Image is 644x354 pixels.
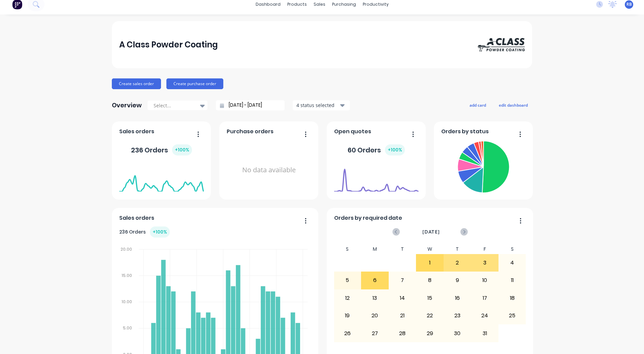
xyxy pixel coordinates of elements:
[494,101,532,109] button: edit dashboard
[122,299,132,305] tspan: 10.00
[498,244,526,254] div: S
[416,325,443,342] div: 29
[499,307,526,324] div: 25
[131,144,192,155] div: 236 Orders
[119,38,218,51] div: A Class Powder Coating
[296,102,339,109] div: 4 status selected
[499,290,526,307] div: 18
[626,1,632,7] span: RB
[119,214,154,222] span: Sales orders
[471,244,498,254] div: F
[119,226,170,238] div: 236 Orders
[416,254,443,271] div: 1
[293,100,350,110] button: 4 status selected
[334,272,361,289] div: 5
[471,290,498,307] div: 17
[389,244,416,254] div: T
[334,307,361,324] div: 19
[361,290,388,307] div: 13
[112,99,142,112] div: Overview
[444,254,471,271] div: 2
[499,272,526,289] div: 11
[361,272,388,289] div: 6
[389,272,416,289] div: 7
[361,244,389,254] div: M
[123,325,132,331] tspan: 5.00
[334,128,371,136] span: Open quotes
[416,244,444,254] div: W
[334,290,361,307] div: 12
[471,272,498,289] div: 10
[478,38,525,51] img: A Class Powder Coating
[416,272,443,289] div: 8
[465,101,490,109] button: add card
[334,325,361,342] div: 26
[389,290,416,307] div: 14
[227,128,273,136] span: Purchase orders
[172,144,192,155] div: + 100 %
[441,128,489,136] span: Orders by status
[121,246,132,252] tspan: 20.00
[444,307,471,324] div: 23
[150,226,170,238] div: + 100 %
[444,244,471,254] div: T
[122,273,132,278] tspan: 15.00
[471,254,498,271] div: 3
[389,325,416,342] div: 28
[444,272,471,289] div: 9
[166,78,223,89] button: Create purchase order
[444,290,471,307] div: 16
[444,325,471,342] div: 30
[499,254,526,271] div: 4
[416,307,443,324] div: 22
[334,244,361,254] div: S
[361,325,388,342] div: 27
[471,325,498,342] div: 31
[416,290,443,307] div: 15
[348,144,405,155] div: 60 Orders
[227,138,311,202] div: No data available
[422,228,440,236] span: [DATE]
[385,144,405,155] div: + 100 %
[361,307,388,324] div: 20
[471,307,498,324] div: 24
[389,307,416,324] div: 21
[112,78,161,89] button: Create sales order
[119,128,154,136] span: Sales orders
